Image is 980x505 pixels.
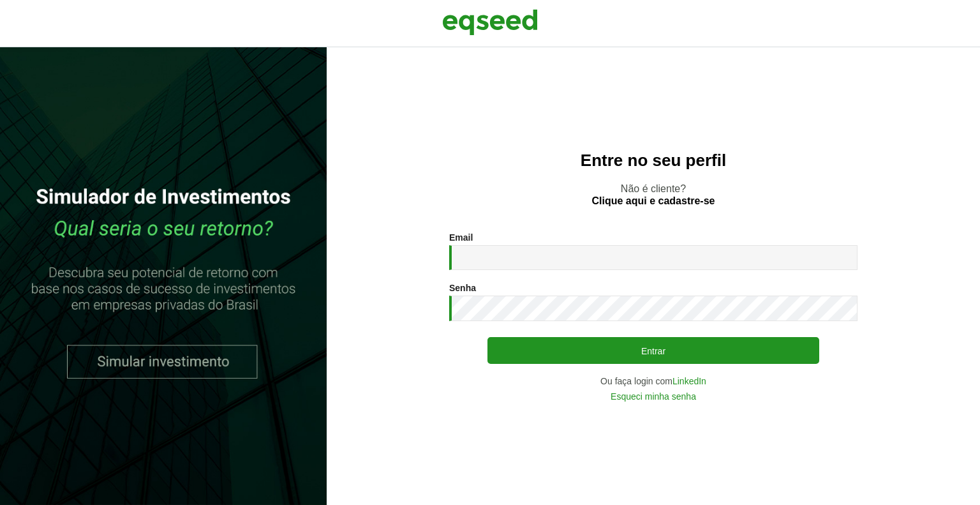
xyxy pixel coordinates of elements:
a: LinkedIn [672,377,706,386]
h2: Entre no seu perfil [352,151,954,170]
a: Clique aqui e cadastre-se [592,196,715,206]
a: Esqueci minha senha [611,392,696,401]
img: EqSeed Logo [442,6,538,38]
label: Email [449,233,473,242]
div: Ou faça login com [449,377,857,386]
p: Não é cliente? [352,183,954,207]
button: Entrar [487,337,819,364]
label: Senha [449,283,476,292]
